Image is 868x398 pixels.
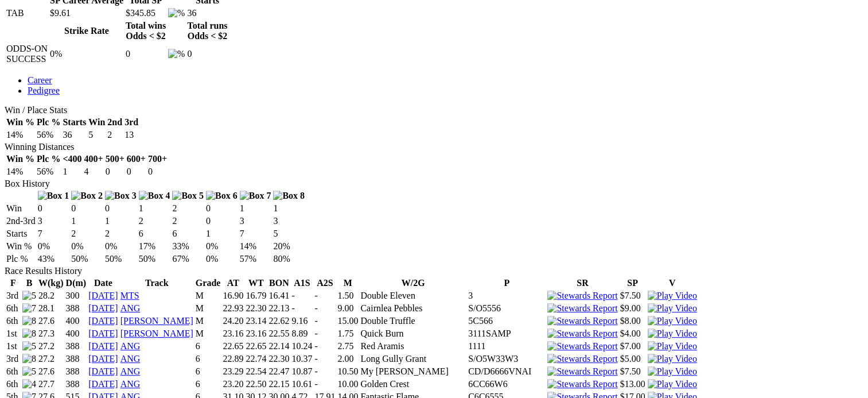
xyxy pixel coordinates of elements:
[620,341,646,352] td: $7.00
[648,341,697,351] a: View replay
[195,328,221,339] td: M
[120,354,141,364] a: ANG
[88,316,118,326] a: [DATE]
[147,153,168,165] th: 700+
[6,303,21,314] td: 6th
[273,241,305,252] td: 20%
[22,291,36,301] img: 5
[62,166,82,177] td: 1
[648,354,697,364] a: View replay
[195,303,221,314] td: M
[105,166,125,177] td: 0
[65,353,87,365] td: 388
[239,253,272,265] td: 57%
[291,353,313,365] td: 10.37
[547,354,617,364] img: Stewards Report
[6,166,35,177] td: 14%
[88,291,118,300] a: [DATE]
[38,315,64,327] td: 27.6
[268,277,290,289] th: BON
[38,303,64,314] td: 28.1
[314,303,336,314] td: -
[88,329,118,338] a: [DATE]
[65,277,87,289] th: D(m)
[22,316,36,326] img: 8
[360,303,466,314] td: Cairnlea Pebbles
[22,366,36,377] img: 5
[186,43,228,65] td: 0
[120,341,141,351] a: ANG
[22,379,36,389] img: 4
[28,86,60,95] a: Pedigree
[245,378,267,390] td: 22.50
[104,203,137,214] td: 0
[620,378,646,390] td: $13.00
[245,277,267,289] th: WT
[124,129,139,141] td: 13
[648,329,697,339] img: Play Video
[620,328,646,339] td: $4.00
[120,316,193,326] a: [PERSON_NAME]
[37,253,70,265] td: 43%
[49,43,124,65] td: 0%
[291,290,313,302] td: -
[65,315,87,327] td: 400
[360,378,466,390] td: Golden Crest
[360,277,466,289] th: W/2G
[547,316,617,326] img: Stewards Report
[268,378,290,390] td: 22.15
[648,291,697,300] a: View replay
[314,341,336,352] td: -
[337,353,359,365] td: 2.00
[22,329,36,339] img: 8
[168,49,185,59] img: %
[195,315,221,327] td: M
[206,191,238,201] img: Box 6
[547,379,617,389] img: Stewards Report
[468,341,546,352] td: 1111
[195,378,221,390] td: 6
[71,228,103,239] td: 2
[468,303,546,314] td: S/O5556
[314,277,336,289] th: A2S
[222,303,244,314] td: 22.93
[268,303,290,314] td: 22.13
[239,241,272,252] td: 14%
[620,277,646,289] th: SP
[139,191,170,201] img: Box 4
[648,303,697,313] a: View replay
[104,228,137,239] td: 2
[648,316,697,326] img: Play Video
[65,378,87,390] td: 388
[38,328,64,339] td: 27.3
[337,341,359,352] td: 2.75
[71,241,103,252] td: 0%
[239,203,272,214] td: 1
[6,277,21,289] th: F
[65,366,87,377] td: 388
[547,341,617,351] img: Stewards Report
[648,379,697,389] a: View replay
[126,166,146,177] td: 0
[120,379,141,389] a: ANG
[38,277,64,289] th: W(kg)
[6,117,35,128] th: Win %
[6,228,36,239] td: Starts
[337,277,359,289] th: M
[245,290,267,302] td: 16.79
[547,366,617,377] img: Stewards Report
[88,354,118,364] a: [DATE]
[195,277,221,289] th: Grade
[138,215,171,227] td: 2
[291,315,313,327] td: 9.16
[65,303,87,314] td: 388
[547,291,617,301] img: Stewards Report
[360,328,466,339] td: Quick Burn
[222,315,244,327] td: 24.20
[172,203,204,214] td: 2
[124,117,139,128] th: 3rd
[62,117,87,128] th: Starts
[337,328,359,339] td: 1.75
[360,315,466,327] td: Double Truffle
[104,241,137,252] td: 0%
